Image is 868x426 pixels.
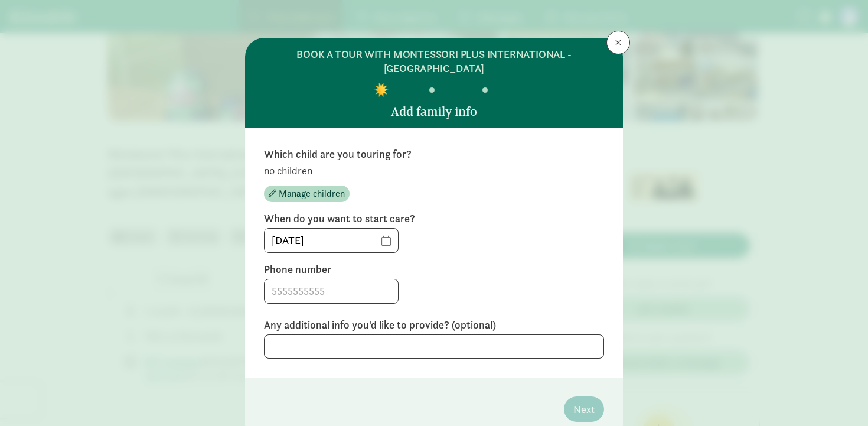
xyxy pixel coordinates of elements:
button: Next [564,396,604,422]
span: Next [573,401,595,417]
h6: BOOK A TOUR WITH MONTESSORI PLUS INTERNATIONAL - [GEOGRAPHIC_DATA] [264,47,604,76]
label: Which child are you touring for? [264,147,604,161]
button: Manage children [264,186,350,202]
span: Manage children [279,187,345,201]
h5: Add family info [391,105,477,119]
label: Any additional info you'd like to provide? (optional) [264,318,604,332]
input: 5555555555 [265,279,398,303]
label: Phone number [264,262,604,277]
label: When do you want to start care? [264,212,604,226]
p: no children [264,164,604,178]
